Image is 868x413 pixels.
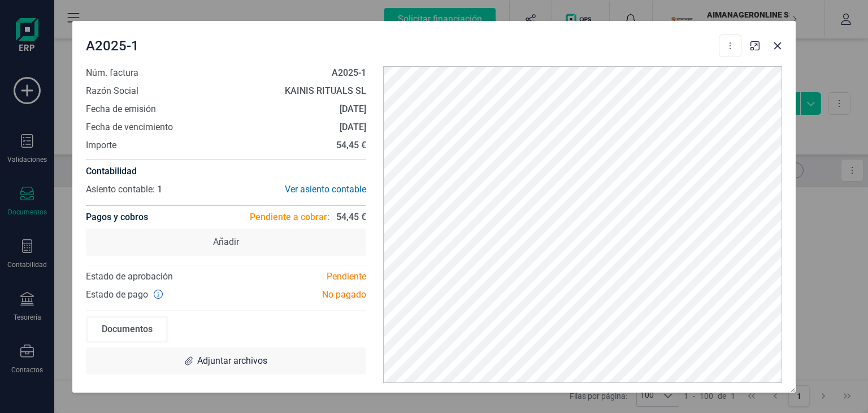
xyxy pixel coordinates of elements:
span: Adjuntar archivos [197,354,267,368]
div: Adjuntar archivos [86,347,366,375]
div: Pendiente [226,270,375,283]
span: Estado de aprobación [86,271,173,282]
h4: Contabilidad [86,165,366,178]
strong: KAINIS RITUALS SL [285,85,366,96]
span: 1 [157,184,162,195]
span: A2025-1 [86,37,139,55]
span: Añadir [213,235,239,249]
span: Pendiente a cobrar: [250,210,329,224]
h4: Pagos y cobros [86,206,148,229]
span: Asiento contable: [86,184,155,195]
div: Documentos [88,318,166,341]
div: No pagado [226,288,375,302]
span: Importe [86,139,116,152]
span: Estado de pago [86,288,148,302]
strong: [DATE] [340,104,366,114]
span: 54,45 € [336,210,366,224]
strong: [DATE] [340,122,366,132]
div: Ver asiento contable [226,183,366,196]
span: Núm. factura [86,66,138,80]
span: Fecha de vencimiento [86,121,173,134]
strong: A2025-1 [332,67,366,78]
strong: 54,45 € [336,140,366,150]
span: Razón Social [86,84,138,98]
span: Fecha de emisión [86,102,156,116]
